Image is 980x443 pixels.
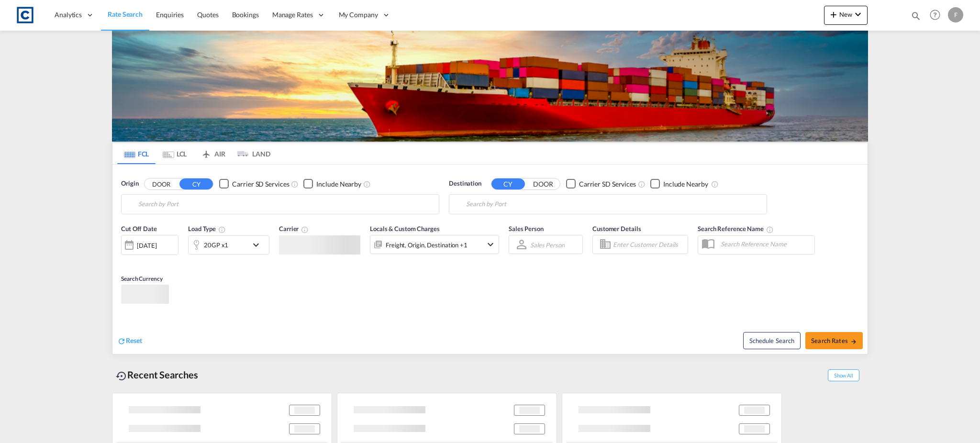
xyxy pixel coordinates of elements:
md-icon: icon-backup-restore [116,370,127,382]
div: F [948,7,963,22]
span: Reset [126,336,142,344]
span: Sales Person [509,225,544,233]
button: DOOR [526,178,560,189]
md-icon: Unchecked: Ignores neighbouring ports when fetching rates.Checked : Includes neighbouring ports w... [711,180,719,188]
button: Search Ratesicon-arrow-right [805,332,863,349]
div: [DATE] [137,241,156,250]
md-icon: icon-plus 400-fg [828,9,839,20]
span: Customer Details [592,225,641,233]
button: icon-plus 400-fgNewicon-chevron-down [824,6,868,25]
span: Quotes [197,11,218,19]
span: Search Reference Name [698,225,774,233]
button: DOOR [145,178,178,189]
span: Analytics [55,10,82,20]
button: Note: By default Schedule search will only considerorigin ports, destination ports and cut off da... [743,332,801,349]
md-icon: icon-airplane [200,148,212,155]
span: Load Type [188,225,226,233]
span: Origin [121,179,138,188]
button: CY [491,178,525,189]
span: Cut Off Date [121,225,157,233]
span: Locals & Custom Charges [370,225,440,233]
md-icon: icon-information-outline [218,226,226,233]
img: 1fdb9190129311efbfaf67cbb4249bed.jpeg [14,4,36,26]
md-icon: icon-chevron-down [250,239,267,251]
span: Enquiries [156,11,184,19]
span: Bookings [232,11,259,19]
span: New [828,11,864,18]
md-tab-item: LCL [156,143,194,164]
input: Search Reference Name [716,237,814,251]
md-tab-item: AIR [194,143,232,164]
img: LCL+%26+FCL+BACKGROUND.png [112,31,868,142]
span: Search Rates [811,337,857,344]
md-tab-item: LAND [232,143,270,164]
md-icon: icon-chevron-down [852,9,864,20]
div: Recent Searches [112,364,202,386]
div: Carrier SD Services [232,179,289,189]
md-icon: Unchecked: Search for CY (Container Yard) services for all selected carriers.Checked : Search for... [638,180,646,188]
span: Rate Search [108,10,143,18]
md-icon: Unchecked: Ignores neighbouring ports when fetching rates.Checked : Includes neighbouring ports w... [363,180,371,188]
span: Carrier [279,225,309,233]
md-icon: Your search will be saved by the below given name [766,226,774,233]
button: CY [179,178,213,189]
div: Carrier SD Services [579,179,636,189]
md-icon: Unchecked: Search for CY (Container Yard) services for all selected carriers.Checked : Search for... [291,180,299,188]
md-datepicker: Select [121,254,128,267]
md-pagination-wrapper: Use the left and right arrow keys to navigate between tabs [117,143,270,164]
input: Enter Customer Details [613,237,685,252]
div: [DATE] [121,235,178,255]
div: 20GP x1icon-chevron-down [188,235,269,255]
md-tab-item: FCL [117,143,156,164]
div: icon-magnify [911,11,921,25]
span: My Company [339,10,378,20]
div: Include Nearby [316,179,361,189]
md-checkbox: Checkbox No Ink [566,179,636,189]
div: 20GP x1 [204,238,228,252]
md-icon: icon-arrow-right [850,338,857,345]
span: Destination [449,179,481,188]
div: Origin DOOR CY Checkbox No InkUnchecked: Search for CY (Container Yard) services for all selected... [112,165,868,354]
input: Search by Port [466,197,762,211]
div: Help [927,7,948,24]
md-checkbox: Checkbox No Ink [303,179,361,189]
md-icon: The selected Trucker/Carrierwill be displayed in the rate results If the rates are from another f... [301,226,309,233]
span: Manage Rates [272,10,313,20]
md-checkbox: Checkbox No Ink [650,179,708,189]
input: Search by Port [138,197,434,211]
span: Help [927,7,943,23]
span: Search Currency [121,275,163,282]
md-icon: icon-magnify [911,11,921,21]
div: Freight Origin Destination Factory Stuffing [386,238,468,252]
md-select: Sales Person [529,238,566,252]
md-icon: icon-refresh [117,337,126,345]
div: icon-refreshReset [117,336,142,346]
md-icon: icon-chevron-down [485,239,496,250]
md-checkbox: Checkbox No Ink [219,179,289,189]
span: Show All [828,369,859,381]
div: Include Nearby [663,179,708,189]
div: Freight Origin Destination Factory Stuffingicon-chevron-down [370,235,499,254]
